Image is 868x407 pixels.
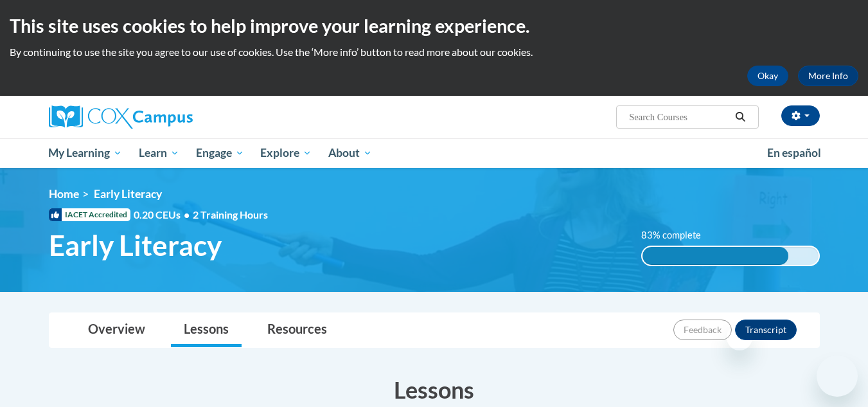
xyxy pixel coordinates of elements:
[642,247,788,265] div: 83% complete
[49,208,130,221] span: IACET Accredited
[139,145,179,161] span: Learn
[49,105,193,129] img: Cox Campus
[184,208,190,221] span: •
[30,138,839,168] div: Main menu
[10,45,858,59] p: By continuing to use the site you agree to our use of cookies. Use the ‘More info’ button to read...
[49,187,79,201] a: Home
[10,13,858,39] h2: This site uses cookies to help improve your learning experience.
[628,109,731,125] input: Search Courses
[134,208,193,222] span: 0.20 CEUs
[48,145,122,161] span: My Learning
[188,138,252,168] a: Engage
[320,138,380,168] a: About
[254,313,340,347] a: Resources
[252,138,320,168] a: Explore
[673,320,732,340] button: Feedback
[328,145,372,161] span: About
[747,66,788,86] button: Okay
[759,140,829,167] a: En español
[49,105,293,129] a: Cox Campus
[75,313,158,347] a: Overview
[767,146,821,159] span: En español
[731,109,750,125] button: Search
[641,228,715,242] label: 83% complete
[130,138,188,168] a: Learn
[798,66,858,86] a: More Info
[781,105,820,126] button: Account Settings
[196,145,244,161] span: Engage
[727,325,752,350] iframe: Close message
[171,313,242,347] a: Lessons
[49,228,222,262] span: Early Literacy
[94,187,162,201] span: Early Literacy
[260,145,312,161] span: Explore
[193,208,268,221] span: 2 Training Hours
[735,320,797,340] button: Transcript
[49,374,820,406] h3: Lessons
[40,138,131,168] a: My Learning
[817,356,858,397] iframe: Button to launch messaging window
